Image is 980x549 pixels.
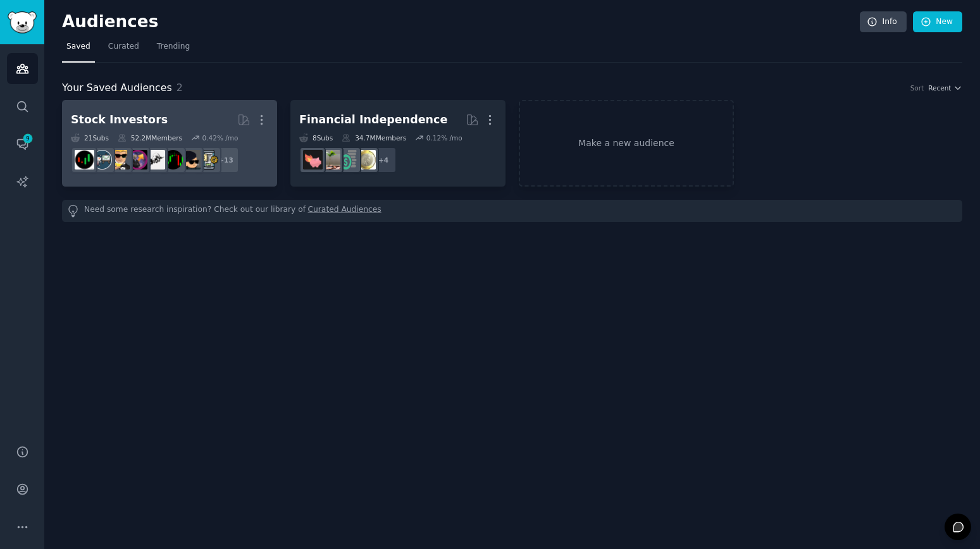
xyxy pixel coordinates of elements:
img: UKPersonalFinance [356,150,376,170]
img: Fire [321,150,340,170]
img: Daytrading [75,150,94,170]
span: Saved [66,41,90,52]
span: Your Saved Audiences [62,80,172,96]
div: 34.7M Members [342,133,406,142]
a: Saved [62,37,95,63]
div: Need some research inspiration? Check out our library of [62,200,962,222]
button: Recent [928,83,962,92]
img: stocks [92,150,112,170]
a: Stock Investors21Subs52.2MMembers0.42% /mo+13fintechsmallstreetbetsCryptoMarketsETFsSuperstonkwal... [62,100,277,187]
div: Sort [910,83,924,92]
span: Recent [928,83,951,92]
div: 8 Sub s [299,133,333,142]
div: + 4 [370,147,397,173]
img: smallstreetbets [181,150,201,170]
span: 2 [177,82,183,94]
a: Make a new audience [519,100,734,187]
div: Financial Independence [299,112,447,128]
img: ETFs [146,150,165,170]
h2: Audiences [62,12,860,32]
a: Curated [104,37,144,63]
span: Curated [108,41,139,52]
img: Superstonk [128,150,147,170]
img: fatFIRE [303,150,323,170]
span: Trending [157,41,190,52]
a: Trending [152,37,194,63]
div: 21 Sub s [71,133,109,142]
div: + 13 [213,147,239,173]
div: 52.2M Members [118,133,182,142]
a: New [913,11,962,33]
img: FinancialPlanning [338,150,358,170]
img: fintech [199,150,218,170]
img: CryptoMarkets [163,150,183,170]
a: Financial Independence8Subs34.7MMembers0.12% /mo+4UKPersonalFinanceFinancialPlanningFirefatFIRE [290,100,506,187]
img: wallstreetbets [110,150,130,170]
div: Stock Investors [71,112,168,128]
span: 9 [22,134,34,143]
img: GummySearch logo [8,11,37,34]
a: 9 [7,128,38,159]
a: Curated Audiences [308,204,381,218]
div: 0.42 % /mo [202,133,238,142]
a: Info [860,11,907,33]
div: 0.12 % /mo [426,133,462,142]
